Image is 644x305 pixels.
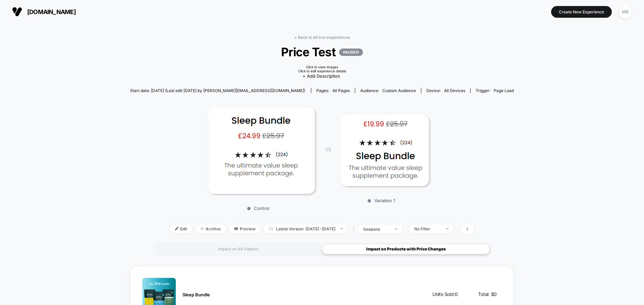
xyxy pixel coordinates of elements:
div: Impact on Products with Price Changes [322,244,490,254]
img: Variation 1 main [341,115,429,186]
button: [DOMAIN_NAME] [10,6,78,17]
img: end [340,228,343,229]
span: [DOMAIN_NAME] [27,8,76,15]
div: No Filter [414,226,441,231]
div: Audience: [360,88,416,93]
img: calendar [269,227,273,230]
div: MB [619,5,632,18]
img: end [201,227,204,230]
span: all pages [332,88,350,93]
div: Click to edit experience details [298,69,346,73]
span: + Add Description [303,73,340,80]
span: all devices [444,88,465,93]
span: Latest Version: [DATE] - [DATE] [264,224,348,233]
span: Preview [229,224,261,233]
span: Archive [196,224,226,233]
div: Impact on All Visitors [154,244,322,254]
img: edit [175,227,178,230]
span: Edit [170,224,192,233]
span: Sleep Bundle [182,292,210,297]
p: Variation 1 [337,198,426,203]
span: Start date: [DATE] (Last edit [DATE] by [PERSON_NAME][EMAIL_ADDRESS][DOMAIN_NAME]) [130,88,305,93]
img: Control main [208,107,315,194]
p: Control [205,206,312,211]
div: Click to view images [306,65,338,69]
button: Create New Experience [551,6,612,18]
span: Page Load [494,88,514,93]
span: VS [325,147,330,152]
button: MB [617,5,634,19]
img: Visually logo [12,7,22,17]
div: sessions [363,227,390,232]
span: Custom Audience [382,88,416,93]
span: Price Test [149,45,495,59]
p: PAUSED [339,49,363,56]
img: end [395,228,397,230]
img: end [446,228,448,229]
a: < Back to all live experiences [294,35,350,40]
span: Device: [421,88,470,93]
span: | [351,224,358,234]
div: Pages: [316,88,350,93]
span: Total: $ 0 [478,291,497,298]
div: Trigger: [476,88,514,93]
span: Units Sold: 0 [432,291,458,298]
